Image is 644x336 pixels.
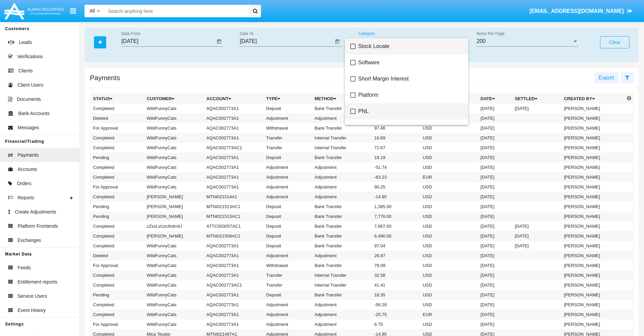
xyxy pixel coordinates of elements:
[358,54,463,71] span: Software
[358,103,463,119] span: PNL
[358,71,463,87] span: Short Margin Interest
[358,87,463,103] span: Platform
[358,38,463,54] span: Stock Locate
[358,119,463,136] span: Overnight Borrow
